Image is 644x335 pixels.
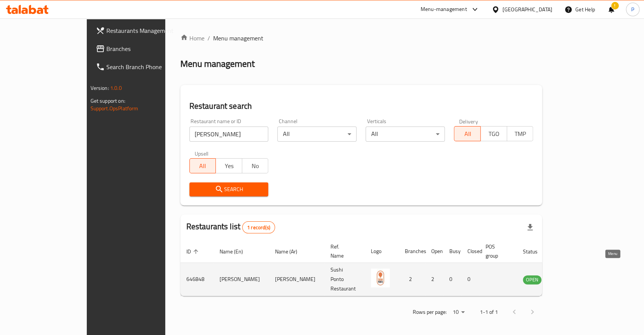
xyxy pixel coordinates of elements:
[449,307,467,318] div: Rows per page:
[507,126,533,141] button: TMP
[91,83,109,93] span: Version:
[207,34,210,43] li: /
[459,119,478,124] label: Delivery
[214,263,269,296] td: [PERSON_NAME]
[443,263,461,296] td: 0
[106,26,188,35] span: Restaurants Management
[215,158,242,173] button: Yes
[523,275,541,284] span: OPEN
[425,263,443,296] td: 2
[189,127,269,142] input: Search for restaurant name or ID..
[106,44,188,53] span: Branches
[275,247,307,256] span: Name (Ar)
[399,263,425,296] td: 2
[110,83,122,93] span: 1.0.0
[213,34,263,43] span: Menu management
[461,263,480,296] td: 0
[510,128,530,139] span: TMP
[106,62,188,71] span: Search Branch Phone
[412,307,446,317] p: Rows per page:
[486,242,508,260] span: POS group
[443,240,461,263] th: Busy
[189,182,269,196] button: Search
[371,269,390,287] img: Sushi Ponto
[523,275,541,284] div: OPEN
[91,103,138,113] a: Support.OpsPlatform
[421,5,467,14] div: Menu-management
[180,58,255,70] h2: Menu management
[631,5,634,14] span: P
[523,247,547,256] span: Status
[461,240,480,263] th: Closed
[480,307,498,317] p: 1-1 of 1
[425,240,443,263] th: Open
[245,161,266,171] span: No
[189,100,533,112] h2: Restaurant search
[366,127,445,142] div: All
[219,161,239,171] span: Yes
[195,185,263,194] span: Search
[324,263,365,296] td: Sushi Ponto Restaurant
[180,34,543,43] nav: breadcrumb
[521,218,539,236] div: Export file
[186,221,275,233] h2: Restaurants list
[90,22,194,40] a: Restaurants Management
[90,40,194,58] a: Branches
[220,247,253,256] span: Name (En)
[242,221,275,233] div: Total records count
[330,242,356,260] span: Ref. Name
[195,151,209,156] label: Upsell
[503,5,552,14] div: [GEOGRAPHIC_DATA]
[242,158,269,173] button: No
[454,126,481,141] button: All
[90,58,194,76] a: Search Branch Phone
[91,96,125,106] span: Get support on:
[269,263,324,296] td: [PERSON_NAME]
[484,128,504,139] span: TGO
[457,128,478,139] span: All
[193,161,213,171] span: All
[365,240,399,263] th: Logo
[180,240,583,296] table: enhanced table
[399,240,425,263] th: Branches
[189,158,216,173] button: All
[180,263,214,296] td: 646848
[186,247,201,256] span: ID
[480,126,507,141] button: TGO
[243,224,275,231] span: 1 record(s)
[277,127,357,142] div: All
